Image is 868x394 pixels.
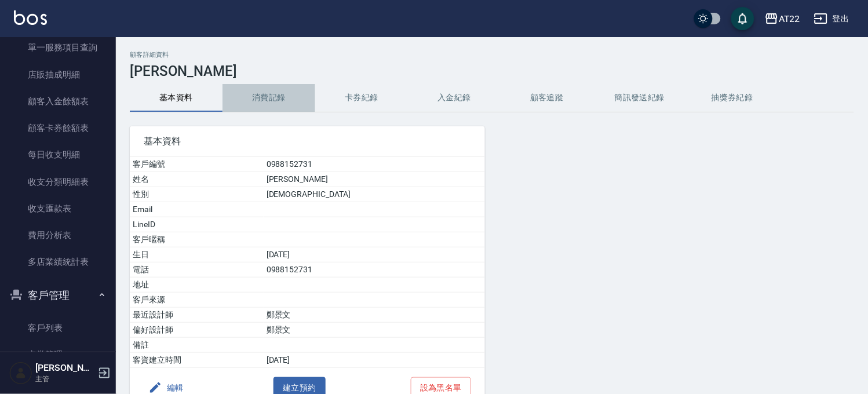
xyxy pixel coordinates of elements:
a: 收支分類明細表 [5,169,111,195]
img: Logo [14,10,47,25]
a: 顧客卡券餘額表 [5,115,111,141]
td: Email [130,202,264,217]
button: 基本資料 [130,84,223,112]
a: 費用分析表 [5,222,111,249]
button: 登出 [809,8,854,30]
a: 卡券管理 [5,341,111,368]
td: 客戶暱稱 [130,232,264,247]
td: 備註 [130,338,264,353]
button: 客戶管理 [5,280,111,311]
button: 抽獎券紀錄 [686,84,779,112]
td: 0988152731 [264,262,485,278]
a: 單一服務項目查詢 [5,34,111,61]
div: AT22 [779,12,800,26]
img: Person [9,362,32,385]
td: 偏好設計師 [130,323,264,338]
td: 生日 [130,247,264,262]
button: 入金紀錄 [408,84,501,112]
td: 性別 [130,187,264,202]
td: 客戶編號 [130,157,264,172]
a: 店販抽成明細 [5,61,111,88]
td: 0988152731 [264,157,485,172]
a: 收支匯款表 [5,195,111,222]
span: 基本資料 [144,136,471,147]
td: LineID [130,217,264,232]
td: [DEMOGRAPHIC_DATA] [264,187,485,202]
td: 鄭景文 [264,308,485,323]
button: AT22 [760,7,805,31]
button: 卡券紀錄 [315,84,408,112]
td: 鄭景文 [264,323,485,338]
td: 客資建立時間 [130,353,264,368]
td: 客戶來源 [130,293,264,308]
button: save [731,7,754,30]
a: 顧客入金餘額表 [5,88,111,115]
a: 多店業績統計表 [5,249,111,275]
td: [PERSON_NAME] [264,172,485,187]
td: [DATE] [264,353,485,368]
td: 最近設計師 [130,308,264,323]
a: 客戶列表 [5,315,111,341]
td: 地址 [130,278,264,293]
button: 簡訊發送紀錄 [593,84,686,112]
h3: [PERSON_NAME] [130,63,854,79]
p: 主管 [35,374,94,384]
a: 每日收支明細 [5,141,111,168]
button: 顧客追蹤 [501,84,593,112]
td: 電話 [130,262,264,278]
td: 姓名 [130,172,264,187]
td: [DATE] [264,247,485,262]
button: 消費記錄 [223,84,315,112]
h5: [PERSON_NAME] [35,362,94,374]
h2: 顧客詳細資料 [130,51,854,59]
